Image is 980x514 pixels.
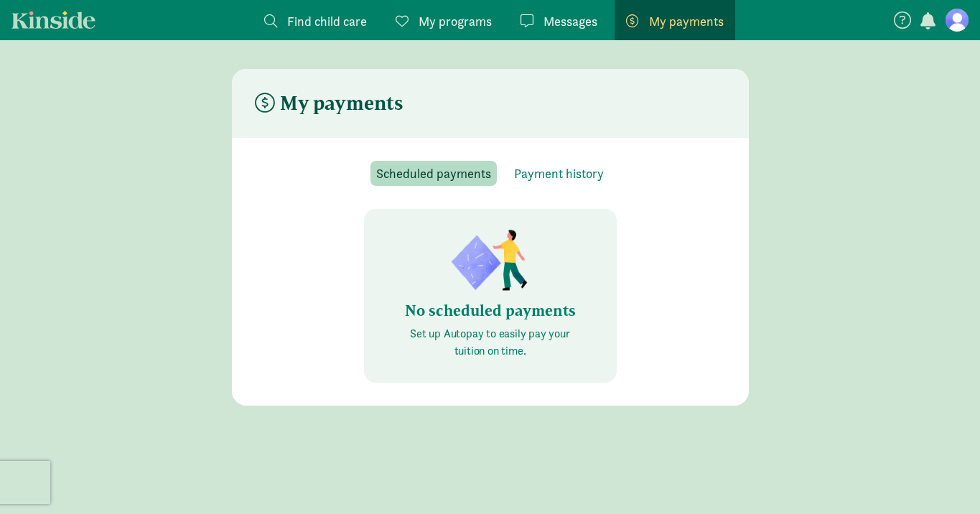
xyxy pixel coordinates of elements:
[370,161,497,186] button: Scheduled payments
[287,11,367,31] span: Find child care
[398,325,582,360] p: Set up Autopay to easily pay your tuition on time.
[398,302,582,319] h6: No scheduled payments
[514,164,604,183] span: Payment history
[649,11,724,31] span: My payments
[508,161,610,186] button: Payment history
[376,164,491,183] span: Scheduled payments
[543,11,597,31] span: Messages
[419,11,492,31] span: My programs
[447,226,533,295] img: illustration-child2.png
[11,11,95,29] a: Kinside
[255,92,403,115] h4: My payments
